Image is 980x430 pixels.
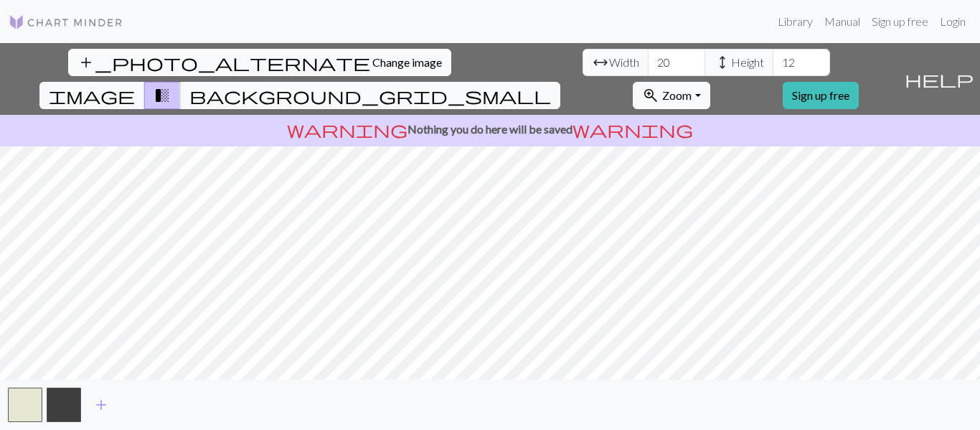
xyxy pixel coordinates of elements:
span: Height [731,54,764,71]
button: Zoom [633,82,710,109]
span: Change image [372,55,442,69]
span: add [93,395,110,415]
a: Login [934,7,971,36]
span: height [714,52,731,73]
p: Nothing you do here will be saved [6,121,974,138]
span: image [49,85,135,106]
span: add_photo_alternate [77,52,370,73]
a: Sign up free [783,82,859,109]
span: arrow_range [592,52,609,73]
span: zoom_in [642,85,659,106]
span: background_grid_small [189,85,551,106]
span: transition_fade [154,85,171,106]
span: Zoom [662,88,692,102]
button: Add color [83,391,119,419]
button: Help [898,43,980,115]
a: Manual [819,7,866,36]
img: Logo [9,14,123,31]
button: Change image [68,49,451,76]
span: warning [287,119,407,139]
span: help [905,69,974,89]
a: Sign up free [866,7,934,36]
a: Library [772,7,819,36]
span: warning [573,119,693,139]
span: Width [609,54,639,71]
